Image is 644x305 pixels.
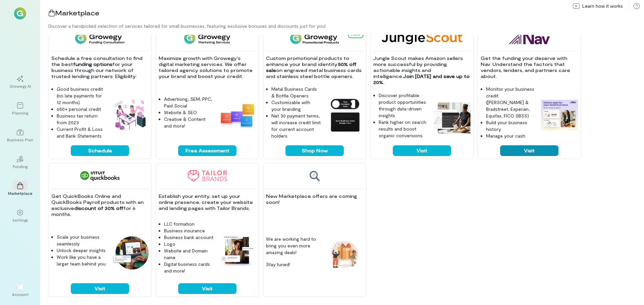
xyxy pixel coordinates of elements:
[486,119,536,133] li: Build your business history
[75,32,124,44] img: Funding Consultation
[164,241,214,247] li: Logo
[290,32,339,44] img: Growegy Promo Products
[51,55,149,79] p: Schedule a free consultation to find the best for your business through our network of trusted le...
[178,283,236,294] button: Visit
[326,96,363,133] img: Growegy Promo Products feature
[51,193,149,217] p: Get QuickBooks Online and QuickBooks Payroll products with an exclusive for 6 months.
[271,112,321,139] li: Net 30 payment terms, will increase credit limit for current account holders
[57,247,106,254] li: Unlock deeper insights
[80,170,120,182] img: QuickBooks
[7,137,33,142] div: Business Plan
[219,102,256,128] img: Growegy - Marketing Services feature
[486,86,536,119] li: Monitor your business credit ([PERSON_NAME] & Bradstreet, Experian, Equifax, FICO SBSS)
[373,73,471,85] strong: Join [DATE] and save up to 20%.
[159,55,256,79] p: Maximize growth with Growegy's digital marketing services. We offer tailored agency solutions to ...
[8,150,32,174] a: Funding
[219,234,256,266] img: Tailor Brands feature
[285,145,344,156] button: Shop Now
[8,70,32,94] a: Growegy AI
[266,61,358,73] strong: 50% off sale
[57,106,106,112] li: 650+ personal credit
[326,236,363,273] img: Coming soon feature
[184,32,231,44] img: Growegy - Marketing Services
[266,55,363,79] p: Custom promotional products to enhance your brand identity. on engraved metal business cards and ...
[71,145,129,156] button: Schedule
[57,254,106,267] li: Work like you have a larger team behind you
[12,292,29,297] div: Account
[486,133,536,139] li: Manage your cash
[112,96,149,133] img: Funding Consultation feature
[57,86,106,106] li: Good business credit (no late payments for 12 months)
[159,193,256,211] p: Establish your entity, set up your online presence, create your website and landing pages with Ta...
[382,32,462,44] img: Jungle Scout
[57,126,106,139] li: Current Profit & Loss and Bank Statements
[271,99,321,112] li: Customizable with your branding
[309,170,320,182] img: Coming soon
[164,109,214,116] li: Website & SEO
[379,92,428,119] li: Discover profitable product opportunities through data-driven insights
[8,278,32,302] div: Account
[57,234,106,247] li: Scale your business seamlessly
[13,164,28,169] div: Funding
[541,100,578,131] img: Nav feature
[373,55,471,85] p: Jungle Scout makes Amazon sellers more successful by providing actionable insights and intelligence.
[393,145,451,156] button: Visit
[164,261,214,274] li: Digital business cards and more!
[8,124,32,148] a: Business Plan
[187,170,227,182] img: Tailor Brands
[8,190,33,196] div: Marketplace
[8,177,32,201] a: Marketplace
[12,217,28,223] div: Settings
[112,236,149,270] img: QuickBooks feature
[74,205,123,211] strong: discount of 30% off
[271,86,321,99] li: Metal Business Cards & Bottle Openers
[500,145,558,156] button: Visit
[266,236,321,256] p: We are working hard to bring you even more amazing deals!
[582,3,623,9] span: Learn how it works
[73,61,112,67] strong: funding options
[57,112,106,126] li: Business tax return from 2023
[164,234,214,241] li: Business bank account
[379,119,428,139] li: Rank higher on search results and boost organic conversions
[509,32,550,44] img: Nav
[164,247,214,261] li: Website and Domain name
[266,261,321,268] p: Stay tuned!
[48,23,644,29] div: Discover a handpicked selection of services tailored for small businesses, featuring exclusive bo...
[164,227,214,234] li: Business insurance
[178,145,236,156] button: Free Assessment
[164,221,214,227] li: LLC formation
[8,97,32,121] a: Planning
[266,193,363,205] p: New Marketplace offers are coming soon!
[71,283,129,294] button: Visit
[12,110,28,116] div: Planning
[55,9,99,17] span: Marketplace
[481,55,578,79] p: Get the funding your deserve with Nav. Understand the factors that vendors, lenders, and partners...
[434,102,471,134] img: Jungle Scout feature
[9,83,31,89] div: Growegy AI
[164,96,214,109] li: Advertising, SEM, PPC, Paid Social
[8,204,32,228] a: Settings
[164,116,214,129] li: Creative & Content and more!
